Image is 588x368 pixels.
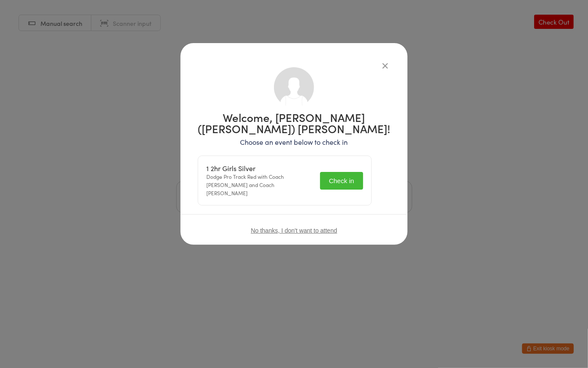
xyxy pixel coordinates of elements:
h1: Welcome, [PERSON_NAME] ([PERSON_NAME]) [PERSON_NAME]! [198,112,390,134]
button: Check in [320,172,363,190]
img: no_photo.png [274,67,314,107]
button: No thanks, I don't want to attend [251,227,337,234]
p: Choose an event below to check in [198,137,390,147]
div: 1 2hr Girls Silver [206,164,315,172]
div: Dodge Pro Track Red with Coach [PERSON_NAME] and Coach [PERSON_NAME] [206,164,315,197]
